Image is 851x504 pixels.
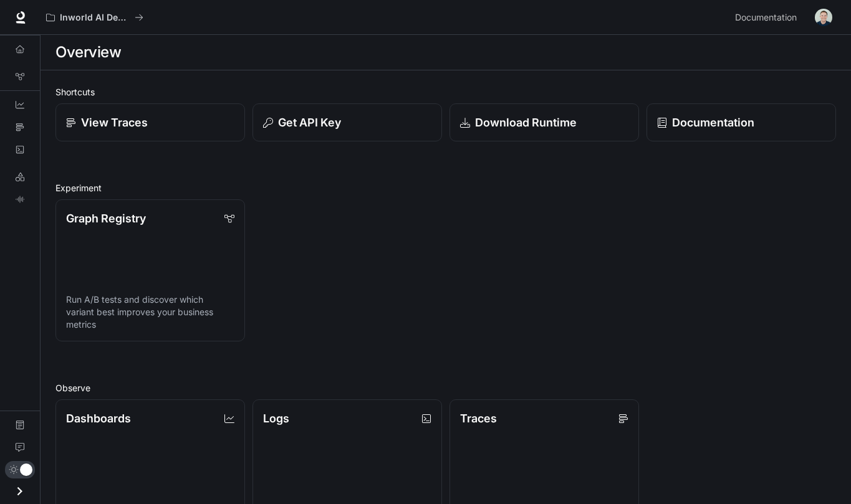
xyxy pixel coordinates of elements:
button: All workspaces [41,5,149,30]
p: Get API Key [278,114,341,131]
h2: Observe [55,381,836,394]
button: Open drawer [6,478,34,504]
button: User avatar [811,5,836,30]
a: LLM Playground [5,167,35,187]
a: Traces [5,117,35,137]
p: Graph Registry [66,210,146,227]
h2: Experiment [55,181,836,194]
a: Dashboards [5,95,35,115]
p: Documentation [672,114,754,131]
span: Documentation [735,10,797,26]
p: Download Runtime [475,114,577,131]
a: TTS Playground [5,189,35,209]
p: View Traces [81,114,148,131]
a: Documentation [5,415,35,435]
a: Download Runtime [450,103,639,141]
a: Graph Registry [5,67,35,87]
p: Run A/B tests and discover which variant best improves your business metrics [66,293,234,331]
button: Get API Key [252,103,442,141]
a: Overview [5,39,35,59]
a: View Traces [55,103,245,141]
p: Inworld AI Demos [60,12,130,23]
img: User avatar [815,9,832,26]
p: Dashboards [66,410,131,427]
h2: Shortcuts [55,85,836,98]
a: Feedback [5,437,35,457]
p: Logs [263,410,289,427]
a: Logs [5,140,35,159]
p: Traces [460,410,497,427]
h1: Overview [55,40,121,65]
a: Documentation [647,103,836,141]
span: Dark mode toggle [20,462,32,476]
a: Graph RegistryRun A/B tests and discover which variant best improves your business metrics [55,199,245,341]
a: Documentation [730,5,806,30]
